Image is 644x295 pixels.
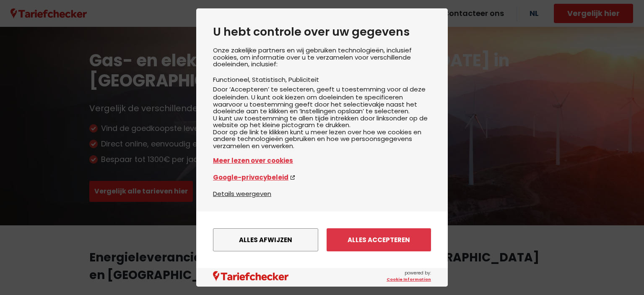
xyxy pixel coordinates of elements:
[213,228,318,251] button: Alles afwijzen
[213,172,431,182] a: Google-privacybeleid
[213,47,431,189] div: Onze zakelijke partners en wij gebruiken technologieën, inclusief cookies, om informatie over u t...
[288,75,319,84] li: Publiciteit
[213,156,431,165] a: Meer lezen over cookies
[213,75,252,84] li: Functioneel
[196,211,448,268] div: menu
[252,75,288,84] li: Statistisch
[213,25,431,39] h2: U hebt controle over uw gegevens
[327,228,431,251] button: Alles accepteren
[387,277,431,282] a: Cookie Information
[213,189,271,198] button: Details weergeven
[213,271,288,282] img: logo
[387,270,431,282] span: powered by:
